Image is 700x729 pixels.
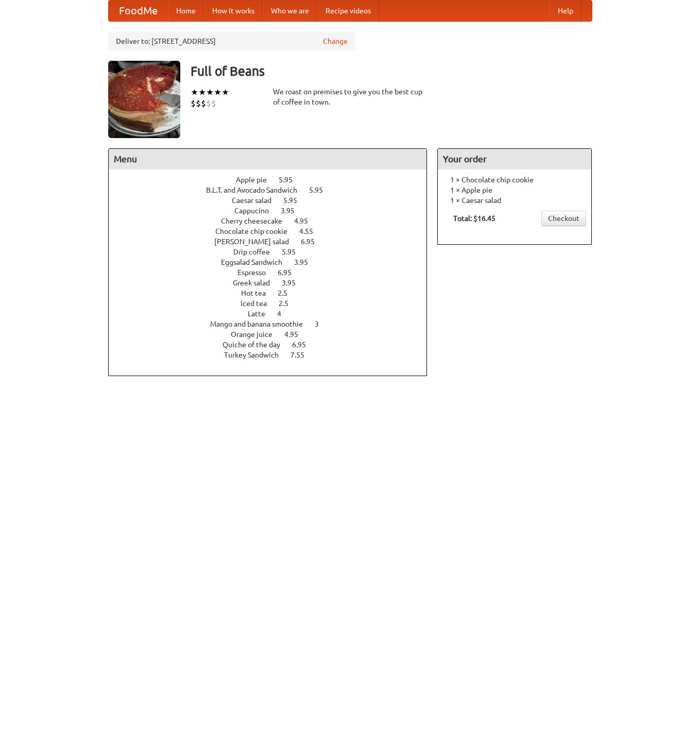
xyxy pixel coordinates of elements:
[223,341,291,349] span: Quiche of the day
[248,310,276,318] span: Latte
[108,61,180,138] img: angular.jpg
[233,248,315,256] a: Drip coffee 5.95
[550,1,582,21] a: Help
[109,1,168,21] a: FoodMe
[278,268,302,277] span: 6.95
[279,176,303,184] span: 5.95
[241,289,306,297] a: Hot tea 2.5
[282,279,306,287] span: 3.95
[233,279,315,287] a: Greek salad 3.95
[291,351,315,359] span: 7.55
[215,227,332,235] a: Chocolate chip cookie 4.55
[214,238,299,246] span: [PERSON_NAME] salad
[248,310,300,318] a: Latte 4
[231,330,283,338] span: Orange juice
[206,98,211,109] li: $
[201,98,206,109] li: $
[234,207,279,215] span: Cappucino
[443,175,586,185] li: 1 × Chocolate chip cookie
[221,258,293,266] span: Eggsalad Sandwich
[214,87,221,98] li: ★
[191,61,592,81] h3: Full of Beans
[214,238,334,246] a: [PERSON_NAME] salad 6.95
[221,258,327,266] a: Eggsalad Sandwich 3.95
[438,149,591,169] h4: Your order
[206,87,214,98] li: ★
[541,211,586,226] a: Checkout
[236,176,312,184] a: Apple pie 5.95
[215,227,298,235] span: Chocolate chip cookie
[210,320,313,328] span: Mango and banana smoothie
[223,341,325,349] a: Quiche of the day 6.95
[191,98,196,109] li: $
[453,214,496,223] b: Total: $16.45
[241,289,276,297] span: Hot tea
[233,248,280,256] span: Drip coffee
[241,299,277,308] span: Iced tea
[301,238,325,246] span: 6.95
[224,351,289,359] span: Turkey Sandwich
[284,330,309,338] span: 4.95
[196,98,201,109] li: $
[221,217,327,225] a: Cherry cheesecake 4.95
[198,87,206,98] li: ★
[206,186,342,194] a: B.L.T. and Avocado Sandwich 5.95
[323,36,348,46] a: Change
[233,279,280,287] span: Greek salad
[221,87,229,98] li: ★
[277,310,292,318] span: 4
[231,330,317,338] a: Orange juice 4.95
[210,320,338,328] a: Mango and banana smoothie 3
[443,195,586,206] li: 1 × Caesar salad
[299,227,323,235] span: 4.55
[109,149,427,169] h4: Menu
[204,1,263,21] a: How it works
[237,268,311,277] a: Espresso 6.95
[443,185,586,195] li: 1 × Apple pie
[292,341,316,349] span: 6.95
[241,299,308,308] a: Iced tea 2.5
[234,207,314,215] a: Cappucino 3.95
[232,196,316,205] a: Caesar salad 5.95
[191,87,198,98] li: ★
[278,289,298,297] span: 2.5
[168,1,204,21] a: Home
[232,196,282,205] span: Caesar salad
[206,186,308,194] span: B.L.T. and Avocado Sandwich
[294,258,318,266] span: 3.95
[315,320,329,328] span: 3
[281,207,305,215] span: 3.95
[224,351,323,359] a: Turkey Sandwich 7.55
[221,217,293,225] span: Cherry cheesecake
[237,268,276,277] span: Espresso
[236,176,277,184] span: Apple pie
[108,32,355,50] div: Deliver to: [STREET_ADDRESS]
[283,196,308,205] span: 5.95
[263,1,317,21] a: Who we are
[273,87,428,107] div: We roast on premises to give you the best cup of coffee in town.
[211,98,216,109] li: $
[282,248,306,256] span: 5.95
[294,217,318,225] span: 4.95
[317,1,379,21] a: Recipe videos
[279,299,299,308] span: 2.5
[309,186,333,194] span: 5.95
